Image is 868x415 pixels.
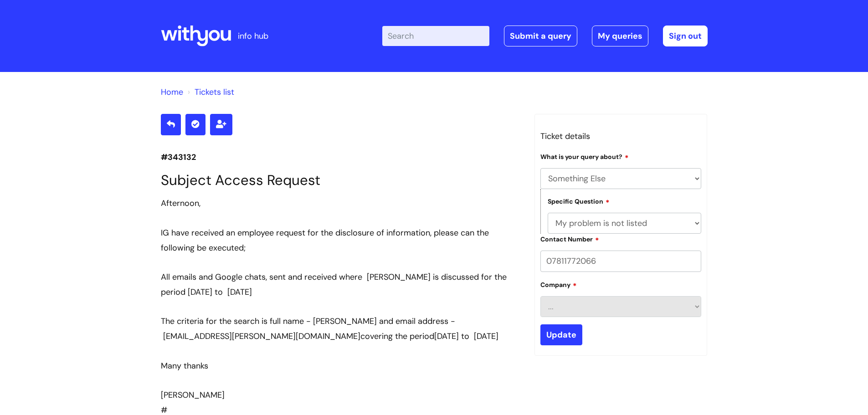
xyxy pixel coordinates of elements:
[382,26,489,46] input: Search
[238,29,268,43] p: info hub
[163,331,360,342] span: [EMAIL_ADDRESS][PERSON_NAME][DOMAIN_NAME]
[195,87,234,97] a: Tickets list
[185,85,234,99] li: Tickets list
[161,87,183,97] a: Home
[663,26,708,46] a: Sign out
[504,26,577,46] a: Submit a query
[161,85,183,99] li: Solution home
[540,152,629,161] label: What is your query about?
[592,26,648,46] a: My queries
[161,331,434,342] span: covering the period
[382,26,708,46] div: | -
[161,270,521,299] div: All emails and Google chats, sent and received where [PERSON_NAME] is discussed for the period [D...
[161,150,521,164] p: #343132
[548,196,610,205] label: Specific Question
[161,360,208,371] span: Many thanks
[540,234,599,243] label: Contact Number
[540,129,702,143] h3: Ticket details
[161,172,521,189] h1: Subject Access Request
[540,324,582,345] input: Update
[161,314,521,343] div: The criteria for the search is full name - [PERSON_NAME] and email address - [DATE] to [DATE]
[161,196,521,210] div: Afternoon,
[540,280,577,289] label: Company
[161,389,225,400] span: [PERSON_NAME]
[161,225,521,255] div: IG have received an employee request for the disclosure of information, please can the following ...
